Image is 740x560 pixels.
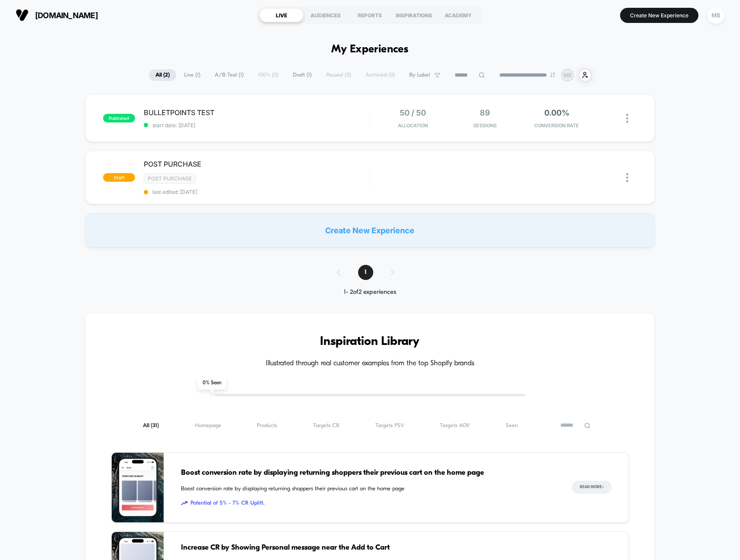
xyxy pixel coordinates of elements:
[143,422,159,429] span: All
[451,122,518,129] span: Sessions
[16,9,29,22] img: Visually logo
[705,6,727,24] button: MB
[181,485,555,493] span: Boost conversion rate by displaying returning shoppers their previous cart on the home page
[328,289,412,296] div: 1 - 2 of 2 experiences
[506,422,518,429] span: Seen
[111,335,629,349] h3: Inspiration Library
[144,122,370,129] span: start date: [DATE]
[550,72,555,77] img: end
[523,122,591,129] span: CONVERSION RATE
[181,499,555,508] span: Potential of 5% - 7% CR Uplift.
[440,422,470,429] span: Targets AOV
[6,182,373,190] input: Seek
[626,114,628,123] img: close
[313,422,339,429] span: Targets CR
[208,69,250,81] span: A/B Test ( 1 )
[480,108,490,117] span: 89
[348,8,392,22] div: REPORTS
[103,173,135,182] span: draft
[708,7,724,24] div: MB
[286,69,318,81] span: Draft ( 1 )
[331,43,409,56] h1: My Experiences
[544,108,569,117] span: 0.00%
[13,8,100,22] button: [DOMAIN_NAME]
[149,69,176,81] span: All ( 2 )
[144,108,370,117] span: BULLETPOINTS TEST
[375,422,404,429] span: Targets PSV
[111,360,629,368] h4: Illustrated through real customer examples from the top Shopify brands
[144,160,370,168] span: POST PURCHASE
[144,189,370,195] span: last edited: [DATE]
[112,453,164,522] img: Boost conversion rate by displaying returning shoppers their previous cart on the home page
[254,196,274,206] div: Current time
[181,467,555,479] span: Boost conversion rate by displaying returning shoppers their previous cart on the home page
[626,173,628,182] img: close
[35,11,98,20] span: [DOMAIN_NAME]
[400,108,426,117] span: 50 / 50
[436,8,480,22] div: ACADEMY
[563,72,572,78] p: MB
[4,194,18,208] button: Play, NEW DEMO 2025-VEED.mp4
[257,422,277,429] span: Products
[195,422,221,429] span: Homepage
[304,8,348,22] div: AUDIENCES
[392,8,436,22] div: INSPIRATIONS
[178,69,207,81] span: Live ( 1 )
[315,197,341,205] input: Volume
[358,265,373,280] span: 1
[275,196,298,206] div: Duration
[398,122,428,129] span: Allocation
[151,423,159,428] span: ( 31 )
[409,72,430,78] span: By Label
[103,114,135,122] span: published
[181,542,555,554] span: Increase CR by Showing Personal message near the Add to Cart
[259,8,304,22] div: LIVE
[572,481,612,494] button: Read More>
[620,8,698,23] button: Create New Experience
[144,174,196,183] span: Post Purchase
[85,213,655,248] div: Create New Experience
[197,377,226,389] span: 0 % Seen
[178,96,199,116] button: Play, NEW DEMO 2025-VEED.mp4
